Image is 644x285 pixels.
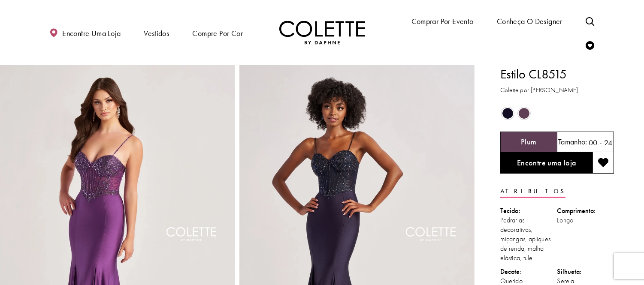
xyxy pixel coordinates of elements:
[48,21,123,45] a: Encontre uma loja
[557,206,596,215] font: Comprimento:
[500,106,515,121] div: Meia-noite
[521,138,537,146] h5: Cor escolhida
[500,66,567,82] font: Estilo CL8515
[495,9,565,33] a: Conheça o designer
[589,138,613,147] font: 00 - 24
[593,152,614,174] button: Adicionar à lista de desejos
[557,216,574,225] font: Longo
[500,187,565,195] font: Atributos
[500,184,565,198] a: Atributos
[497,16,562,26] font: Conheça o designer
[517,106,532,121] div: Ameixa
[411,16,474,26] font: Comprar por evento
[144,28,169,38] font: Vestidos
[142,21,171,45] span: Vestidos
[62,28,121,38] font: Encontre uma loja
[500,216,550,262] font: Pedrarias decorativas, miçangas, apliques de renda, malha elástica, tule
[584,33,596,57] a: Verificar lista de desejos
[500,206,520,215] font: Tecido:
[584,9,596,33] a: Alternar pesquisa
[558,137,587,147] font: Tamanho:
[279,21,365,45] img: Colette por Daphne
[500,105,614,122] div: O estado dos controles de cores do produto depende do tamanho escolhido
[517,158,577,168] font: Encontre uma loja
[500,86,578,94] font: Colette por [PERSON_NAME]
[193,28,243,38] font: Compre por cor
[190,21,245,45] span: Compre por cor
[500,267,522,276] font: Decote:
[409,9,476,33] span: Comprar por evento
[500,152,593,174] a: Encontre uma loja
[557,267,582,276] font: Silhueta:
[279,21,365,45] a: Visite a página inicial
